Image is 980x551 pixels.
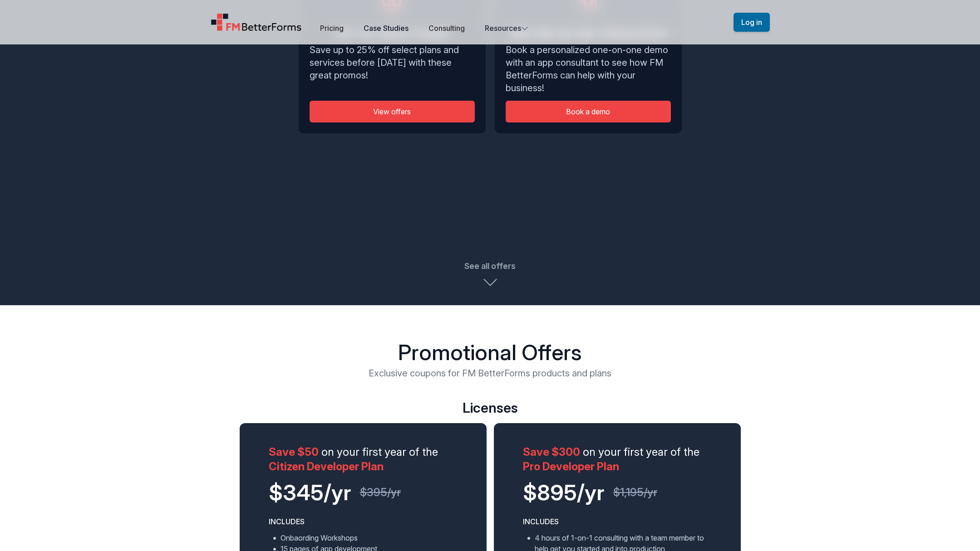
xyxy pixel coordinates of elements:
nav: Global [200,11,781,34]
p: $395/yr [360,485,401,500]
button: Book a demo [506,101,671,122]
a: Home [211,13,302,31]
span: on your first year of the [321,445,438,458]
p: $1,195/yr [613,485,657,500]
span: Onbaording Workshops [281,532,358,543]
a: Case Studies [364,24,409,33]
button: View offers [310,101,475,122]
h1: Promotional Offers [240,341,741,363]
button: Resources [485,23,528,34]
p: Includes [523,516,712,527]
p: Book a personalized one-on-one demo with an app consultant to see how FM BetterForms can help wit... [506,44,671,94]
span: on your first year of the [583,445,699,458]
a: Consulting [428,24,465,33]
p: See all offers [294,260,686,273]
p: Includes [269,516,458,527]
span: Pro Developer Plan [523,460,619,473]
h3: Exclusive coupons for FM BetterForms products and plans [240,367,741,380]
span: Save $300 [523,445,580,458]
p: $895/yr [523,482,604,503]
span: Citizen Developer Plan [269,460,384,473]
p: $345/yr [269,482,351,503]
h3: Licenses [240,400,741,416]
a: Pricing [320,24,344,33]
button: Log in [734,13,770,32]
span: Save $50 [269,445,319,458]
p: Save up to 25% off select plans and services before [DATE] with these great promos! [310,44,475,82]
